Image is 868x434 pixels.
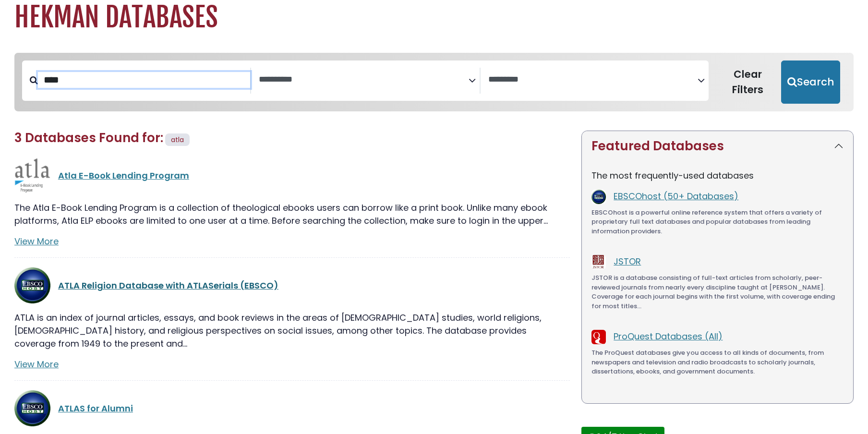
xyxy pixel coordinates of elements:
[14,311,570,350] p: ATLA is an index of journal articles, essays, and book reviews in the areas of [DEMOGRAPHIC_DATA]...
[38,72,250,88] input: Search database by title or keyword
[488,75,698,85] textarea: Search
[591,273,844,311] p: JSTOR is a database consisting of full-text articles from scholarly, peer-reviewed journals from ...
[591,348,844,376] p: The ProQuest databases give you access to all kinds of documents, from newspapers and television ...
[14,201,570,227] p: The Atla E-Book Lending Program is a collection of theological ebooks users can borrow like a pri...
[591,169,844,182] p: The most frequently-used databases
[614,330,723,342] a: ProQuest Databases (All)
[582,131,853,161] button: Featured Databases
[781,60,840,104] button: Submit for Search Results
[14,129,163,146] span: 3 Databases Found for:
[614,190,738,202] a: EBSCOhost (50+ Databases)
[14,358,59,370] a: View More
[614,255,641,267] a: JSTOR
[591,208,844,236] p: EBSCOhost is a powerful online reference system that offers a variety of proprietary full text da...
[14,1,854,34] h1: Hekman Databases
[171,135,184,145] span: atla
[14,390,50,426] img: ATLA Religion Database
[58,279,278,291] a: ATLA Religion Database with ATLASerials (EBSCO)
[259,75,468,85] textarea: Search
[58,402,133,414] a: ATLAS for Alumni
[714,60,781,104] button: Clear Filters
[58,169,189,181] a: Atla E-Book Lending Program
[14,235,59,247] a: View More
[14,53,854,111] nav: Search filters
